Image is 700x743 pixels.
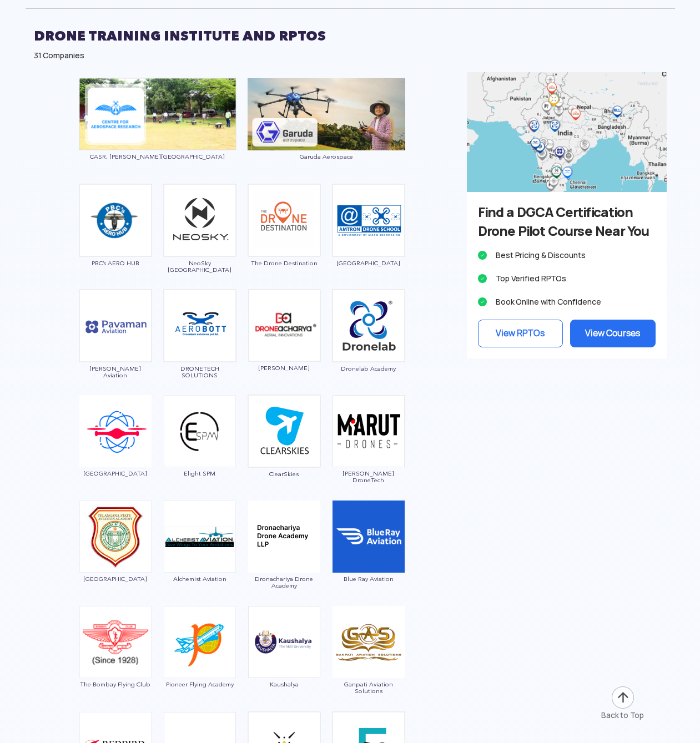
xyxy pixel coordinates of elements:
li: Best Pricing & Discounts [478,247,656,263]
div: Back to Top [601,710,644,721]
h2: DRONE TRAINING INSTITUTE AND RPTOS [34,22,667,50]
img: ic_kaushalya.png [248,606,320,678]
span: Blue Ray Aviation [332,575,405,582]
img: ic_pbc.png [79,184,152,257]
span: ClearSkies [248,471,321,477]
img: ic_amtron.png [332,184,405,257]
a: DRONETECH SOLUTIONS [163,320,236,378]
span: NeoSky [GEOGRAPHIC_DATA] [163,260,236,273]
img: ic_marut.png [333,395,405,467]
a: ClearSkies [248,426,321,477]
span: Dronachariya Drone Academy [248,575,321,589]
img: bg_droneteech.png [163,289,236,362]
a: NeoSky [GEOGRAPHIC_DATA] [163,215,236,273]
h3: Find a DGCA Certification Drone Pilot Course Near You [478,203,656,241]
img: ic_ganpati.png [333,606,405,678]
div: 31 Companies [34,50,667,61]
img: ic_arrow-up.png [611,685,635,710]
span: [GEOGRAPHIC_DATA] [79,575,152,582]
img: ic_dronedestination.png [248,184,321,257]
a: [PERSON_NAME] [248,320,321,372]
a: View RPTOs [478,320,563,347]
img: ic_telanganastateaviation.png [79,501,152,573]
img: ic_clearskies.png [248,395,321,468]
span: The Bombay Flying Club [79,681,152,688]
span: Pioneer Flying Academy [163,681,236,688]
span: Alchemist Aviation [163,575,236,582]
img: img_neosky.png [163,184,236,257]
span: [PERSON_NAME] DroneTech [332,470,405,483]
a: [GEOGRAPHIC_DATA] [332,215,405,266]
img: ic_sanskardham.png [79,395,152,467]
img: ic_thebombayflyingclub.png [79,606,152,678]
a: The Drone Destination [248,215,321,266]
img: ic_pioneer.png [164,606,236,678]
span: The Drone Destination [248,260,321,266]
span: [GEOGRAPHIC_DATA] [79,470,152,477]
span: Ganpati Aviation Solutions [332,681,405,694]
img: ic_dronacharyaaerial.png [248,289,321,362]
img: ic_blueray.png [333,501,405,573]
img: ic_annauniversity_block.png [79,78,236,150]
span: [PERSON_NAME] [248,365,321,371]
span: Garuda Aerospace [248,153,405,160]
span: DRONETECH SOLUTIONS [163,365,236,378]
span: Elight SPM [163,470,236,477]
img: ic_dronelab_new.png [332,289,405,362]
span: Kaushalya [248,681,321,688]
img: ic_garudarpto_eco.png [248,78,405,150]
img: ic_pavaman.png [79,289,152,362]
a: [PERSON_NAME] Aviation [79,320,152,378]
a: CASR, [PERSON_NAME][GEOGRAPHIC_DATA] [79,109,236,160]
li: Book Online with Confidence [478,294,656,310]
a: PBC’s AERO HUB [79,215,152,266]
span: [PERSON_NAME] Aviation [79,365,152,378]
span: Dronelab Academy [332,365,405,372]
a: Garuda Aerospace [248,109,405,160]
a: Dronelab Academy [332,320,405,372]
a: View Courses [570,320,656,347]
span: CASR, [PERSON_NAME][GEOGRAPHIC_DATA] [79,153,236,160]
img: ic_alchemistaviation.png [164,501,236,573]
span: [GEOGRAPHIC_DATA] [332,260,405,266]
img: img_elight.png [164,395,236,467]
img: ic_dronachariya.png [248,501,320,573]
li: Top Verified RPTOs [478,271,656,286]
img: bg_advert_training_sidebar.png [467,72,667,192]
span: PBC’s AERO HUB [79,260,152,266]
